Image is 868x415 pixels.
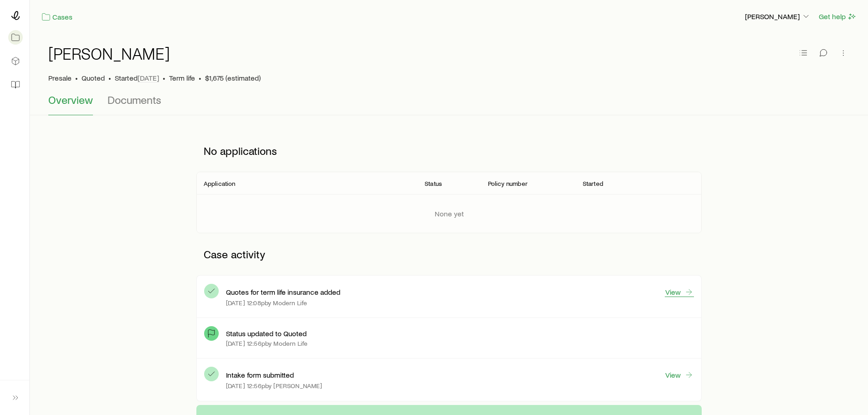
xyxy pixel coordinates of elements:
p: No applications [196,137,702,164]
p: Intake form submitted [226,370,294,379]
p: Case activity [196,241,702,268]
button: Get help [818,11,857,22]
p: Policy number [488,180,528,187]
p: Presale [48,73,72,82]
span: $1,675 (estimated) [205,73,261,82]
span: Quoted [82,73,105,82]
a: View [665,370,694,380]
span: Documents [108,93,161,106]
span: • [199,73,201,82]
p: Application [204,180,236,187]
span: [DATE] [138,73,159,82]
p: Started [583,180,603,187]
h1: [PERSON_NAME] [48,44,170,62]
button: [PERSON_NAME] [745,11,811,22]
span: • [75,73,78,82]
span: Term life [169,73,195,82]
p: [DATE] 12:56p by Modern Life [226,340,308,347]
p: [DATE] 12:56p by [PERSON_NAME] [226,382,323,389]
p: Status updated to Quoted [226,329,307,338]
a: View [665,287,694,297]
p: Started [115,73,159,82]
a: Cases [41,12,73,22]
p: [DATE] 12:08p by Modern Life [226,299,307,307]
span: • [163,73,165,82]
span: • [108,73,111,82]
p: Status [425,180,442,187]
p: Quotes for term life insurance added [226,287,340,297]
div: Case details tabs [48,93,850,115]
span: Overview [48,93,93,106]
p: [PERSON_NAME] [745,12,811,21]
p: None yet [435,209,464,218]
